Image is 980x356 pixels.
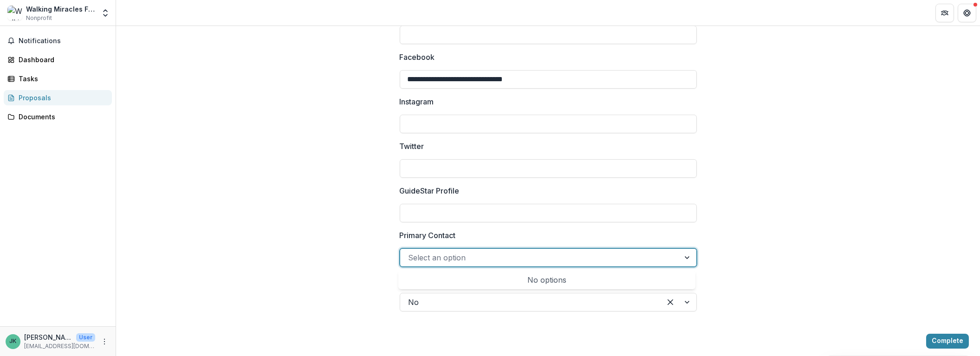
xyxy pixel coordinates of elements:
[400,185,460,196] p: GuideStar Profile
[19,93,104,103] div: Proposals
[958,4,976,22] button: Get Help
[19,55,104,65] div: Dashboard
[400,230,456,241] p: Primary Contact
[26,4,95,14] div: Walking Miracles Family Foundation
[4,52,112,67] a: Dashboard
[935,4,954,22] button: Partners
[926,334,969,349] button: Complete
[24,332,72,342] p: [PERSON_NAME]
[99,336,110,347] button: More
[400,52,435,63] p: Facebook
[99,4,112,22] button: Open entity switcher
[10,338,17,344] div: James Keresztury
[663,295,678,310] div: Clear selected options
[19,37,108,45] span: Notifications
[400,141,424,152] p: Twitter
[4,71,112,86] a: Tasks
[19,112,104,122] div: Documents
[4,90,112,105] a: Proposals
[7,6,22,20] img: Walking Miracles Family Foundation
[26,14,52,22] span: Nonprofit
[398,271,695,289] div: Select options list
[76,333,95,342] p: User
[4,109,112,124] a: Documents
[19,74,104,84] div: Tasks
[24,342,95,350] p: [EMAIL_ADDRESS][DOMAIN_NAME]
[4,33,112,48] button: Notifications
[400,271,694,289] div: No options
[400,96,434,107] p: Instagram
